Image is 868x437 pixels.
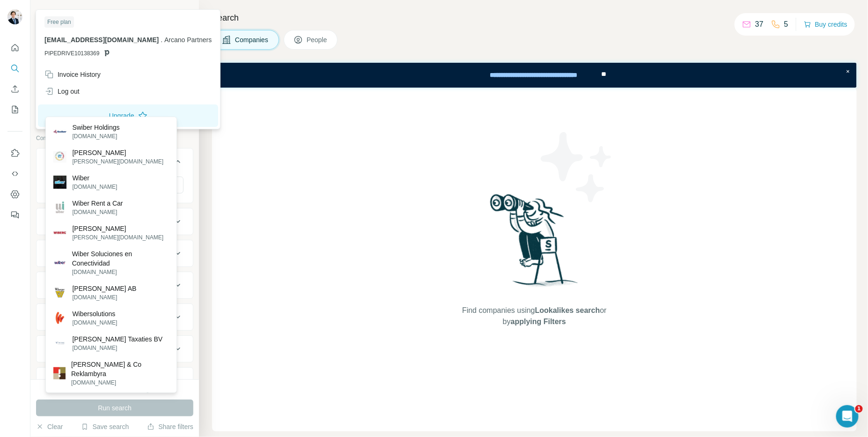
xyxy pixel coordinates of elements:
p: 5 [784,19,788,30]
img: Wiberg Taxaties BV [53,337,66,350]
span: PIPEDRIVE10138369 [44,49,99,58]
button: Feedback [7,207,22,223]
button: Technologies [37,338,193,360]
p: Wiber Rent a Car [72,199,123,208]
img: Avatar [7,9,22,24]
p: [PERSON_NAME] AB [72,284,136,293]
p: [PERSON_NAME] [72,224,163,233]
button: Annual revenue ($) [37,274,193,296]
button: HQ location [37,242,193,265]
img: Wiber [53,176,66,189]
span: Arcano Partners [164,36,212,44]
p: [PERSON_NAME] Taxaties BV [72,334,162,344]
p: Wibersolutions [72,309,117,318]
button: Enrich CSV [7,81,22,97]
p: Wiber [72,173,117,183]
p: Wiber Soluciones en Conectividad [72,249,169,268]
button: Employees (size) [37,306,193,328]
img: Wibersolutions [53,311,66,325]
p: Swiber Holdings [72,123,119,132]
button: Use Surfe API [7,165,22,182]
img: Wiberg [53,150,66,163]
button: Dashboard [7,186,22,203]
button: Save search [81,422,129,431]
span: . [161,36,162,44]
img: Surfe Illustration - Woman searching with binoculars [486,192,583,296]
span: Lookalikes search [535,306,600,314]
button: Use Surfe on LinkedIn [7,145,22,162]
img: Surfe Illustration - Stars [535,125,619,209]
h4: Search [212,11,857,24]
p: [DOMAIN_NAME] [72,268,169,276]
iframe: Banner [212,63,857,88]
p: 37 [755,19,764,30]
button: Keywords [37,370,193,392]
span: People [307,35,328,44]
p: [DOMAIN_NAME] [72,132,119,141]
p: [PERSON_NAME] [72,148,163,157]
img: Swiber Holdings [53,125,66,138]
p: [PERSON_NAME][DOMAIN_NAME] [72,233,163,242]
button: Share filters [147,422,193,431]
button: Industry [37,210,193,233]
p: [DOMAIN_NAME] [71,378,169,387]
img: Wiber Rent a Car [53,201,66,214]
img: Wiberg [53,226,66,239]
button: Hide [163,6,199,20]
button: My lists [7,101,22,118]
button: Clear [36,422,63,431]
iframe: Intercom live chat [836,405,859,428]
button: Search [7,60,22,77]
p: [DOMAIN_NAME] [72,208,123,216]
span: [EMAIL_ADDRESS][DOMAIN_NAME] [44,36,159,44]
p: [PERSON_NAME][DOMAIN_NAME] [72,157,163,166]
p: [PERSON_NAME] & Co Reklambyra [71,360,169,378]
button: Upgrade [38,104,218,127]
div: Invoice History [44,70,101,79]
img: Eugen Wiberger AB [53,286,66,299]
div: New search [36,8,66,17]
span: applying Filters [511,318,566,326]
span: Find companies using or by [459,305,609,327]
p: [DOMAIN_NAME] [72,183,117,191]
p: [DOMAIN_NAME] [72,293,136,302]
p: [DOMAIN_NAME] [72,344,162,352]
span: Companies [235,35,269,44]
button: Quick start [7,39,22,56]
p: Company information [36,134,193,142]
div: Log out [44,87,80,96]
span: 1 [855,405,863,413]
div: Free plan [44,16,74,28]
p: [DOMAIN_NAME] [72,318,117,327]
img: Wiber Soluciones en Conectividad [53,256,66,269]
button: Buy credits [804,18,847,31]
button: Company [37,150,193,177]
img: Wiberg & Co Reklambyra [53,367,66,379]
